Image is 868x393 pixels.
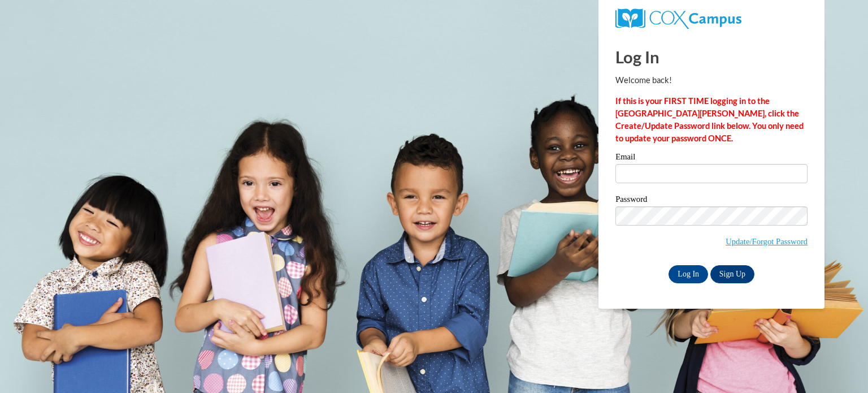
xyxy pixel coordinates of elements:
[615,74,808,87] p: Welcome back!
[615,96,804,143] strong: If this is your FIRST TIME logging in to the [GEOGRAPHIC_DATA][PERSON_NAME], click the Create/Upd...
[615,45,808,68] h1: Log In
[726,237,808,246] a: Update/Forgot Password
[669,265,708,283] input: Log In
[615,153,808,164] label: Email
[710,265,754,283] a: Sign Up
[615,8,741,29] img: COX Campus
[615,13,741,23] a: COX Campus
[615,195,808,206] label: Password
